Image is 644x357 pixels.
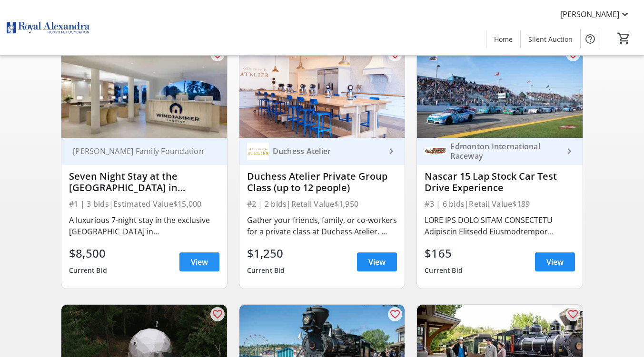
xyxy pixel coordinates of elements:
div: $1,250 [247,245,285,262]
a: View [179,252,219,271]
div: LORE IPS DOLO SITAM CONSECTETU Adipiscin Elitsedd Eiusmodtempor Incidid’u ¼ labo etdol magn aliqu... [425,214,575,237]
img: Royal Alexandra Hospital Foundation's Logo [6,4,90,51]
mat-icon: favorite_outline [389,309,401,320]
mat-icon: favorite_outline [567,309,579,320]
a: Silent Auction [521,30,580,48]
a: Duchess AtelierDuchess Atelier [239,138,405,165]
img: Edmonton International Raceway [425,140,446,162]
div: #1 | 3 bids | Estimated Value $15,000 [69,197,219,211]
span: View [191,256,208,268]
img: Nascar 15 Lap Stock Car Test Drive Experience [417,45,583,138]
div: $8,500 [69,245,107,262]
div: A luxurious 7-night stay in the exclusive [GEOGRAPHIC_DATA] in [GEOGRAPHIC_DATA][PERSON_NAME]. Vi... [69,214,219,237]
div: Edmonton International Raceway [446,142,564,161]
div: Current Bid [247,262,285,279]
img: Duchess Atelier Private Group Class (up to 12 people) [239,45,405,138]
a: View [357,252,397,271]
div: Seven Night Stay at the [GEOGRAPHIC_DATA] in [GEOGRAPHIC_DATA][PERSON_NAME] + $5K Travel Voucher [69,171,219,193]
span: Silent Auction [528,34,573,44]
div: Gather your friends, family, or co-workers for a private class at Duchess Atelier. Choose from an... [247,214,397,237]
div: [PERSON_NAME] Family Foundation [69,146,208,156]
a: Edmonton International RacewayEdmonton International Raceway [417,138,583,165]
button: [PERSON_NAME] [553,7,638,22]
div: Current Bid [69,262,107,279]
a: Home [486,30,520,48]
span: View [368,256,386,268]
span: Home [494,34,513,44]
img: Duchess Atelier [247,140,269,162]
mat-icon: keyboard_arrow_right [564,145,575,157]
div: Nascar 15 Lap Stock Car Test Drive Experience [425,171,575,193]
mat-icon: keyboard_arrow_right [386,145,397,157]
span: [PERSON_NAME] [560,9,619,20]
a: View [535,252,575,271]
div: $165 [425,245,463,262]
div: Duchess Atelier Private Group Class (up to 12 people) [247,171,397,193]
img: Seven Night Stay at the Windjammer Landing Resort in St. Lucia + $5K Travel Voucher [61,45,227,138]
div: #3 | 6 bids | Retail Value $189 [425,197,575,211]
div: Current Bid [425,262,463,279]
button: Help [581,29,600,48]
span: View [546,256,564,268]
div: Duchess Atelier [269,146,386,156]
button: Cart [615,30,633,47]
mat-icon: favorite_outline [212,309,223,320]
div: #2 | 2 bids | Retail Value $1,950 [247,197,397,211]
